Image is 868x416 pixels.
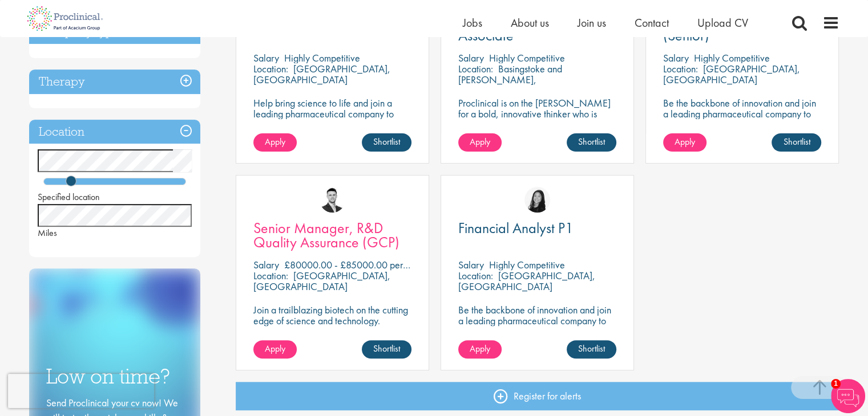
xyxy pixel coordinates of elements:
span: Location: [253,269,288,282]
span: Specified location [38,191,100,203]
p: Highly Competitive [284,51,360,64]
a: Jobs [463,15,482,30]
p: [GEOGRAPHIC_DATA], [GEOGRAPHIC_DATA] [663,62,800,86]
a: Apply [458,340,502,358]
span: Location: [663,62,698,75]
p: Highly Competitive [489,51,565,64]
a: Financial Analyst P1 [458,221,616,235]
span: Salary [253,258,279,271]
a: Shortlist [362,133,411,152]
span: Miles [38,227,57,239]
span: Financial Analyst P1 [458,218,574,238]
a: Join us [578,15,606,30]
p: Basingstoke and [PERSON_NAME], [GEOGRAPHIC_DATA] [458,62,562,97]
iframe: reCAPTCHA [8,374,154,408]
a: Apply [253,133,297,152]
p: Be the backbone of innovation and join a leading pharmaceutical company to help keep life-changin... [663,97,821,141]
p: Highly Competitive [489,258,565,271]
a: Shortlist [772,133,821,152]
span: Senior Manager, R&D Quality Assurance (GCP) [253,218,399,252]
span: Salary [458,258,484,271]
h3: Location [29,120,200,144]
a: Apply [458,133,502,152]
p: Join a trailblazing biotech on the cutting edge of science and technology. [253,304,411,326]
span: Apply [675,136,695,148]
p: [GEOGRAPHIC_DATA], [GEOGRAPHIC_DATA] [253,62,390,86]
span: Apply [265,342,285,354]
span: Apply [470,136,490,148]
a: About us [511,15,549,30]
img: Joshua Godden [320,187,345,213]
a: Clinical SC Planner (Senior) [663,14,821,43]
a: Register for alerts [236,382,839,410]
span: Location: [253,62,288,75]
a: Contact [635,15,669,30]
a: Senior Manager, R&D Quality Assurance (GCP) [253,221,411,250]
a: Supply Chain / Planning Associate [458,14,616,43]
span: 1 [831,379,841,389]
span: Salary [663,51,689,64]
p: Help bring science to life and join a leading pharmaceutical company to play a key role in delive... [253,97,411,152]
a: Shortlist [362,340,411,358]
span: Apply [470,342,490,354]
h3: Low on time? [46,365,183,388]
img: Chatbot [831,379,865,413]
p: £80000.00 - £85000.00 per annum [284,258,431,271]
a: Apply [253,340,297,358]
p: [GEOGRAPHIC_DATA], [GEOGRAPHIC_DATA] [253,269,390,293]
span: Salary [253,51,279,64]
a: Shortlist [567,133,616,152]
a: Apply [663,133,706,152]
a: Upload CV [697,15,748,30]
a: Shortlist [567,340,616,358]
h3: Therapy [29,70,200,94]
span: Location: [458,62,493,75]
p: Be the backbone of innovation and join a leading pharmaceutical company to help keep life-changin... [458,304,616,348]
span: Location: [458,269,493,282]
img: Numhom Sudsok [524,187,550,213]
p: Proclinical is on the [PERSON_NAME] for a bold, innovative thinker who is ready to help push the ... [458,97,616,152]
span: Apply [265,136,285,148]
p: [GEOGRAPHIC_DATA], [GEOGRAPHIC_DATA] [458,269,595,293]
p: Highly Competitive [694,51,770,64]
span: Salary [458,51,484,64]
